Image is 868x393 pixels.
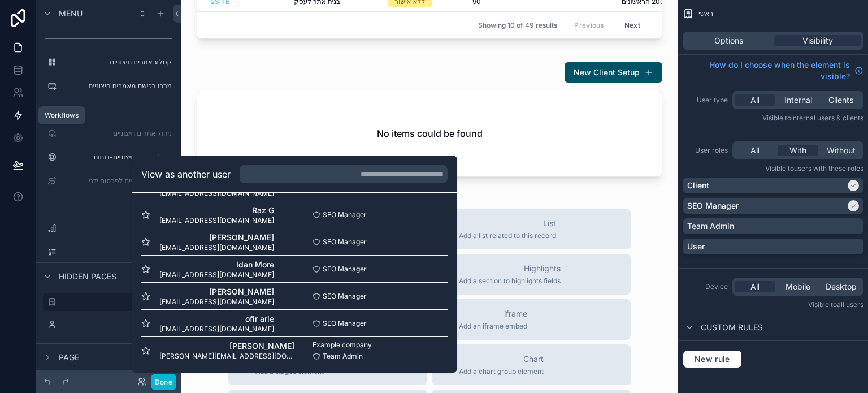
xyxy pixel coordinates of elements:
[159,313,274,325] span: ofir arie
[159,232,274,243] span: [PERSON_NAME]
[459,263,561,274] span: Highlights
[617,16,648,34] button: Next
[459,218,556,229] span: List
[827,145,856,156] span: Without
[313,340,372,349] span: Example company
[683,59,863,82] a: How do I choose when the element is visible?
[791,114,863,122] span: Internal users & clients
[459,322,527,331] span: Add an iframe embed
[785,281,810,292] span: Mobile
[43,53,174,71] a: קטלוג אתרים חיצוניים
[61,176,172,185] label: מאמרים חיצוניים לפרסום ידני
[61,248,172,257] label: מדריך שימוש
[43,219,174,237] a: דוחות
[151,374,176,390] button: Done
[683,96,728,105] label: User type
[701,322,763,333] span: Custom rules
[459,367,544,376] span: Add a chart group element
[683,114,863,123] p: Visible to
[432,209,631,249] button: ListAdd a list related to this record
[837,300,863,309] span: all users
[683,300,863,309] p: Visible to
[59,352,79,363] span: Page
[698,9,713,18] span: ראשי
[432,344,631,385] button: ChartAdd a chart group element
[43,316,174,334] a: פרופיל אישי
[159,216,274,225] span: [EMAIL_ADDRESS][DOMAIN_NAME]
[45,111,79,120] div: Workflows
[683,350,742,368] button: New rule
[784,94,812,106] span: Internal
[750,94,759,106] span: All
[802,35,833,46] span: Visibility
[459,308,527,319] span: iframe
[432,299,631,340] button: iframeAdd an iframe embed
[43,77,174,95] a: מרכז רכישת מאמרים חיצוניים
[61,58,172,67] label: קטלוג אתרים חיצוניים
[828,94,853,106] span: Clients
[43,243,174,261] a: מדריך שימוש
[59,271,116,282] span: Hidden pages
[61,224,172,233] label: דוחות
[687,180,709,191] p: Client
[159,243,274,252] span: [EMAIL_ADDRESS][DOMAIN_NAME]
[687,241,705,252] p: User
[794,164,863,172] span: Users with these roles
[159,297,274,306] span: [EMAIL_ADDRESS][DOMAIN_NAME]
[323,292,367,301] span: SEO Manager
[323,237,367,247] span: SEO Manager
[159,259,274,270] span: Idan More
[61,320,172,329] label: פרופיל אישי
[432,254,631,295] button: HighlightsAdd a section to highlights fields
[323,265,367,274] span: SEO Manager
[43,148,174,166] a: ניהול אתרים חיצוניים-דוחות
[750,281,759,292] span: All
[683,282,728,291] label: Device
[159,325,274,334] span: [EMAIL_ADDRESS][DOMAIN_NAME]
[323,319,367,328] span: SEO Manager
[61,81,172,90] label: מרכז רכישת מאמרים חיצוניים
[459,231,556,240] span: Add a list related to this record
[159,286,274,297] span: [PERSON_NAME]
[683,164,863,173] p: Visible to
[61,297,167,306] label: ראשי
[159,205,274,216] span: Raz G
[43,172,174,190] a: מאמרים חיצוניים לפרסום ידני
[43,124,174,142] a: ניהול אתרים חיצוניים
[478,21,557,30] span: Showing 10 of 49 results
[323,352,363,361] span: Team Admin
[61,129,172,138] label: ניהול אתרים חיצוניים
[61,153,172,162] label: ניהול אתרים חיצוניים-דוחות
[323,210,367,219] span: SEO Manager
[59,8,83,19] span: Menu
[159,352,294,361] span: [PERSON_NAME][EMAIL_ADDRESS][DOMAIN_NAME]
[826,281,857,292] span: Desktop
[714,35,743,46] span: Options
[43,293,174,311] a: ראשי
[159,270,274,279] span: [EMAIL_ADDRESS][DOMAIN_NAME]
[459,353,544,365] span: Chart
[159,340,294,352] span: [PERSON_NAME]
[459,277,561,286] span: Add a section to highlights fields
[687,221,734,232] p: Team Admin
[750,145,759,156] span: All
[687,200,739,211] p: SEO Manager
[683,59,850,82] span: How do I choose when the element is visible?
[789,145,806,156] span: With
[690,354,735,364] span: New rule
[683,146,728,155] label: User roles
[141,167,231,181] h2: View as another user
[159,189,274,198] span: [EMAIL_ADDRESS][DOMAIN_NAME]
